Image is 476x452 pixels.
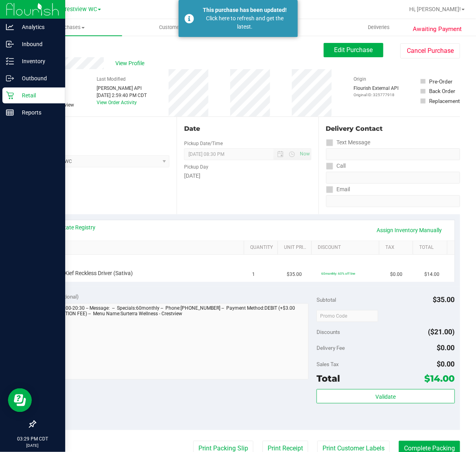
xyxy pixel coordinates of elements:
[253,271,255,278] span: 1
[386,244,410,251] a: Tax
[6,91,14,99] inline-svg: Retail
[390,271,402,278] span: $0.00
[97,100,137,105] a: View Order Activity
[429,87,456,95] div: Back Order
[354,85,398,98] div: Flourish External API
[437,360,455,368] span: $0.00
[375,394,396,400] span: Validate
[429,78,453,85] div: Pre-Order
[334,46,373,54] span: Edit Purchase
[184,163,208,171] label: Pickup Day
[437,343,455,352] span: $0.00
[409,6,461,12] span: Hi, [PERSON_NAME]!
[122,24,225,31] span: Customers
[14,56,62,66] p: Inventory
[6,109,14,116] inline-svg: Reports
[317,310,378,322] input: Promo Code
[184,172,311,180] div: [DATE]
[184,124,311,134] div: Date
[317,325,340,339] span: Discounts
[97,92,147,99] div: [DATE] 2:59:40 PM CDT
[317,389,455,404] button: Validate
[321,272,356,275] span: 60monthly: 60% off line
[6,74,14,82] inline-svg: Outbound
[354,92,398,98] p: Original ID: 325777918
[429,97,460,105] div: Replacement
[50,270,133,277] span: FT 1g Kief Reckless Driver (Sativa)
[324,43,383,57] button: Edit Purchase
[428,328,455,336] span: ($21.00)
[317,373,340,384] span: Total
[326,172,460,184] input: Format: (999) 999-9999
[97,76,126,83] label: Last Modified
[326,160,346,172] label: Call
[354,76,366,83] label: Origin
[420,244,444,251] a: Total
[400,43,460,58] button: Cancel Purchase
[326,148,460,160] input: Format: (999) 999-9999
[317,361,339,367] span: Sales Tax
[4,442,62,448] p: [DATE]
[14,22,62,32] p: Analytics
[47,244,241,251] a: SKU
[14,91,62,100] p: Retail
[97,85,147,92] div: [PERSON_NAME] API
[433,295,455,304] span: $35.00
[372,223,447,237] a: Assign Inventory Manually
[326,137,371,148] label: Text Message
[198,14,292,31] div: Click here to refresh and get the latest.
[48,223,96,231] a: View State Registry
[326,124,460,134] div: Delivery Contact
[284,244,309,251] a: Unit Price
[116,59,148,68] span: View Profile
[326,184,350,195] label: Email
[14,39,62,49] p: Inbound
[14,108,62,117] p: Reports
[184,140,223,147] label: Pickup Date/Time
[14,74,62,83] p: Outbound
[413,25,462,34] span: Awaiting Payment
[317,297,336,303] span: Subtotal
[425,271,440,278] span: $14.00
[425,373,455,384] span: $14.00
[6,57,14,65] inline-svg: Inventory
[6,40,14,48] inline-svg: Inbound
[4,435,62,442] p: 03:29 PM CDT
[122,19,225,36] a: Customers
[357,24,400,31] span: Deliveries
[317,345,345,351] span: Delivery Fee
[19,24,122,31] span: Purchases
[19,19,122,36] a: Purchases
[61,6,97,13] span: Crestview WC
[250,244,274,251] a: Quantity
[8,388,32,412] iframe: Resource center
[287,271,302,278] span: $35.00
[35,124,169,134] div: Location
[318,244,377,251] a: Discount
[6,23,14,31] inline-svg: Analytics
[198,6,292,14] div: This purchase has been updated!
[328,19,431,36] a: Deliveries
